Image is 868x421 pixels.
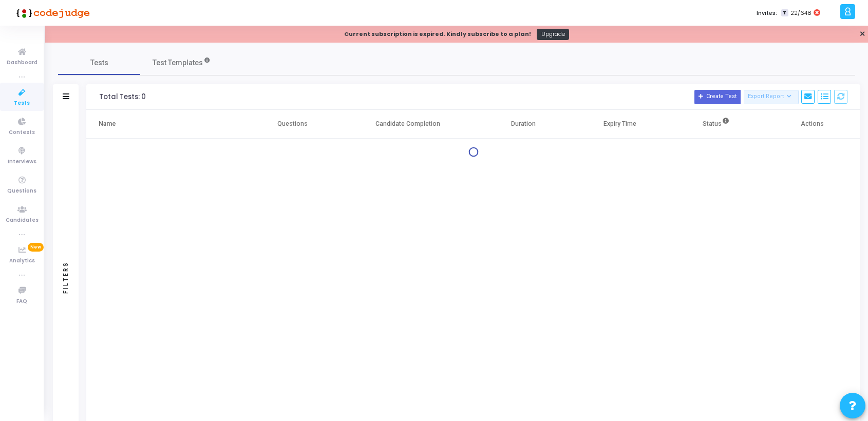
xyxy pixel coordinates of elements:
span: New [28,243,44,252]
span: Test Templates [153,58,203,68]
span: Questions [7,187,36,196]
label: Invites: [757,9,777,17]
div: Current subscription is expired. Kindly subscribe to a plan! [344,30,531,39]
span: FAQ [16,297,27,306]
span: Candidates [6,216,39,225]
span: Dashboard [7,59,37,67]
span: Analytics [9,257,35,265]
button: Create Test [694,90,741,104]
th: Duration [476,110,572,139]
div: Total Tests: 0 [99,93,146,101]
button: Export Report [744,90,799,104]
th: Expiry Time [572,110,668,139]
span: Contests [9,128,35,137]
a: ✕ [859,29,865,40]
th: Questions [244,110,341,139]
th: Actions [764,110,860,139]
span: T [781,9,788,17]
span: 22/648 [790,9,812,17]
th: Status [668,110,764,139]
a: Upgrade [537,29,569,40]
th: Candidate Completion [341,110,476,139]
span: Interviews [8,158,36,166]
div: Filters [61,221,70,334]
span: Tests [14,99,30,108]
th: Name [86,110,244,139]
img: logo [13,3,90,23]
span: Tests [90,58,108,68]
